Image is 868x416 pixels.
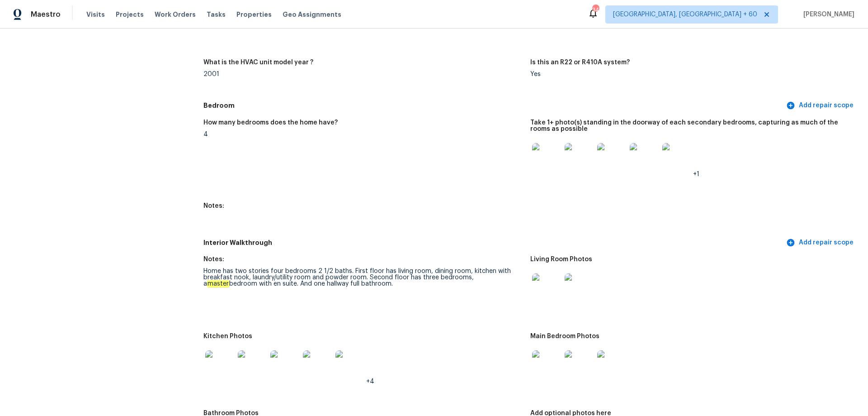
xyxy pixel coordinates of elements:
[788,237,854,249] span: Add repair scope
[203,268,523,287] div: Home has two stories four bedrooms 2 1/2 baths. First floor has living room, dining room, kitchen...
[788,100,854,111] span: Add repair scope
[530,256,592,263] h5: Living Room Photos
[366,378,374,385] span: +4
[203,120,338,126] h5: How many bedrooms does the home have?
[784,234,857,251] button: Add repair scope
[203,333,252,339] h5: Kitchen Photos
[86,10,105,19] span: Visits
[236,10,272,19] span: Properties
[207,280,229,287] em: master
[203,238,784,248] h5: Interior Walkthrough
[203,71,523,77] div: 2001
[530,120,850,132] h5: Take 1+ photo(s) standing in the doorway of each secondary bedrooms, capturing as much of the roo...
[800,10,854,19] span: [PERSON_NAME]
[613,10,757,19] span: [GEOGRAPHIC_DATA], [GEOGRAPHIC_DATA] + 60
[203,131,523,138] div: 4
[155,10,196,19] span: Work Orders
[530,59,630,66] h5: Is this an R22 or R410A system?
[283,10,341,19] span: Geo Assignments
[31,10,61,19] span: Maestro
[693,171,699,177] span: +1
[203,101,784,110] h5: Bedroom
[203,256,224,263] h5: Notes:
[784,97,857,114] button: Add repair scope
[530,333,599,339] h5: Main Bedroom Photos
[530,71,850,77] div: Yes
[203,59,313,66] h5: What is the HVAC unit model year ?
[116,10,144,19] span: Projects
[203,203,224,209] h5: Notes:
[592,5,599,14] div: 347
[207,11,226,18] span: Tasks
